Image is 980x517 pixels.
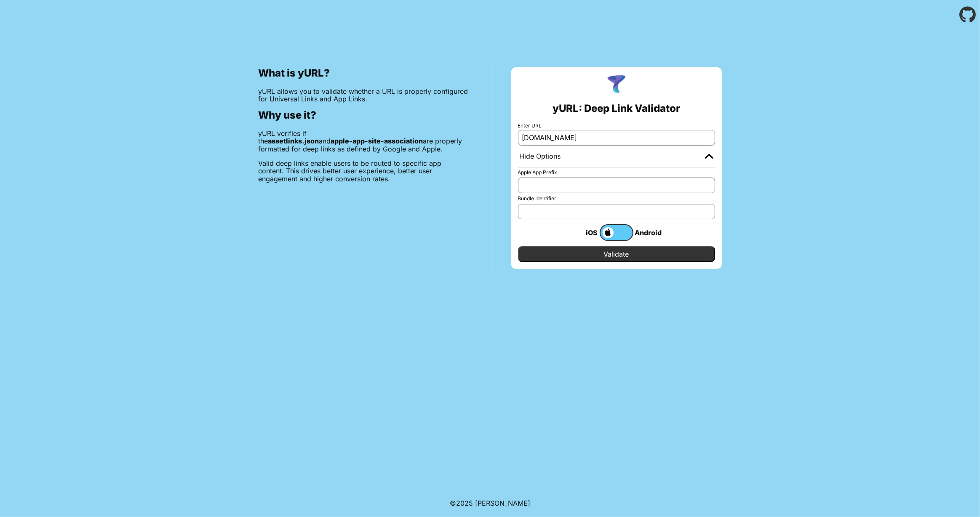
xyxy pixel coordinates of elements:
div: Android [633,227,667,238]
label: Bundle Identifier [518,196,715,201]
div: iOS [566,227,600,238]
h2: Why use it? [259,109,469,121]
b: assetlinks.json [268,137,319,145]
footer: © [450,489,530,517]
img: yURL Logo [606,74,628,96]
span: 2025 [456,499,473,507]
h2: yURL: Deep Link Validator [553,103,680,114]
div: Hide Options [520,152,561,161]
p: yURL allows you to validate whether a URL is properly configured for Universal Links and App Links. [259,87,469,103]
h2: What is yURL? [259,67,469,79]
input: Validate [518,246,715,262]
img: chevron [705,154,713,159]
label: Apple App Prefix [518,170,715,175]
a: Michael Ibragimchayev's Personal Site [475,499,530,507]
p: yURL verifies if the and are properly formatted for deep links as defined by Google and Apple. [259,130,469,153]
input: e.g. https://app.chayev.com/xyx [518,130,715,145]
b: apple-app-site-association [331,137,423,145]
p: Valid deep links enable users to be routed to specific app content. This drives better user exper... [259,159,469,183]
label: Enter URL [518,123,715,129]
